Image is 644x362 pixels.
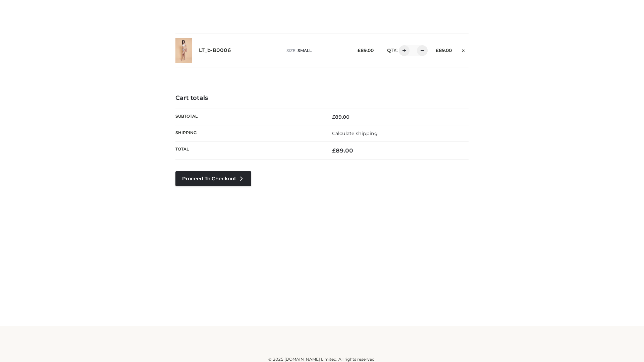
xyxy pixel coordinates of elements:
span: £ [358,48,361,53]
bdi: 89.00 [436,48,452,53]
bdi: 89.00 [332,114,350,120]
th: Total [175,142,322,160]
th: Shipping [175,125,322,141]
span: £ [332,147,336,154]
h4: Cart totals [175,95,469,102]
a: Calculate shipping [332,130,378,136]
img: LT_b-B0006 - SMALL [175,38,192,63]
bdi: 89.00 [358,48,374,53]
span: £ [332,114,335,120]
span: £ [436,48,439,53]
a: Remove this item [459,45,469,54]
bdi: 89.00 [332,147,353,154]
div: QTY: [380,45,425,56]
a: LT_b-B0006 [199,47,231,54]
th: Subtotal [175,109,322,125]
a: Proceed to Checkout [175,171,251,186]
span: SMALL [298,48,312,53]
p: size : [286,48,347,54]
